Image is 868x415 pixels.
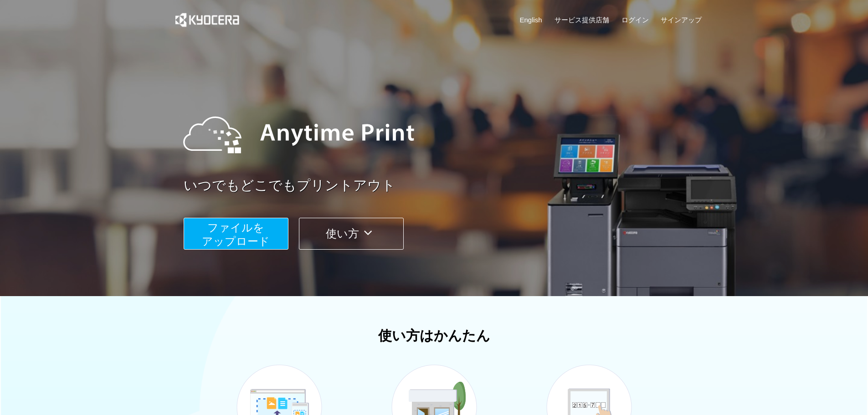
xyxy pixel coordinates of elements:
span: ファイルを ​​アップロード [202,221,270,247]
a: サービス提供店舗 [555,15,609,25]
a: ログイン [621,15,649,25]
a: いつでもどこでもプリントアウト [184,176,708,195]
button: 使い方 [299,218,404,250]
a: サインアップ [661,15,702,25]
button: ファイルを​​アップロード [184,218,288,250]
a: English [520,15,542,25]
